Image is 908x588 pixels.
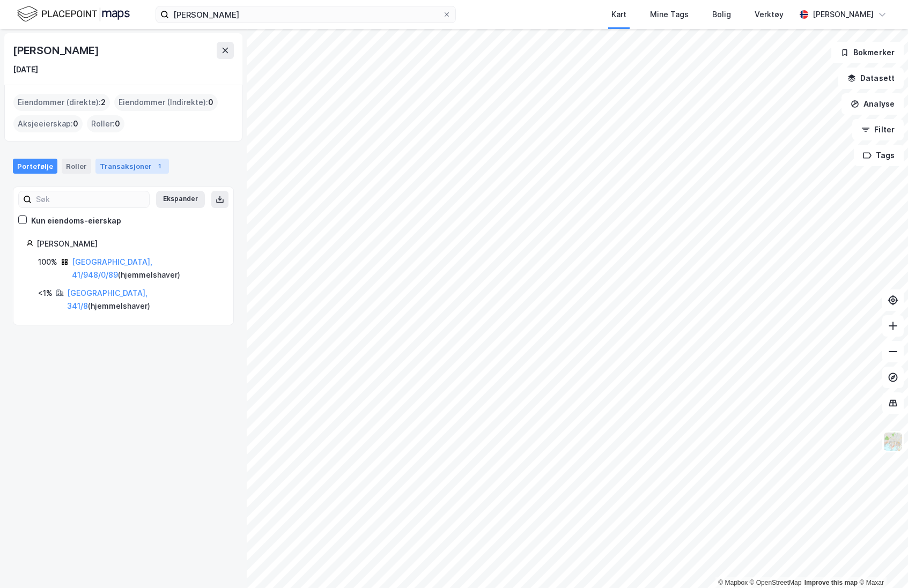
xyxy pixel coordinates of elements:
[755,8,784,21] div: Verktøy
[32,191,149,207] input: Søk
[854,145,904,166] button: Tags
[31,214,121,227] div: Kun eiendoms-eierskap
[67,287,220,312] div: ( hjemmelshaver )
[87,115,124,132] div: Roller :
[169,6,442,23] input: Søk på adresse, matrikkel, gårdeiere, leietakere eller personer
[13,63,38,76] div: [DATE]
[154,161,165,172] div: 1
[73,117,78,130] span: 0
[13,42,101,59] div: [PERSON_NAME]
[813,8,874,21] div: [PERSON_NAME]
[95,159,169,174] div: Transaksjoner
[114,94,218,111] div: Eiendommer (Indirekte) :
[854,537,908,588] div: Kontrollprogram for chat
[718,579,748,586] a: Mapbox
[13,159,57,174] div: Portefølje
[72,257,152,279] a: [GEOGRAPHIC_DATA], 41/948/0/89
[854,537,908,588] iframe: Chat Widget
[831,42,904,63] button: Bokmerker
[72,256,220,281] div: ( hjemmelshaver )
[156,191,205,208] button: Ekspander
[38,256,57,269] div: 100%
[17,5,130,24] img: logo.f888ab2527a4732fd821a326f86c7f29.svg
[38,287,53,300] div: <1%
[611,8,626,21] div: Kart
[67,288,147,310] a: [GEOGRAPHIC_DATA], 341/8
[208,96,213,109] span: 0
[804,579,858,586] a: Improve this map
[13,115,83,132] div: Aksjeeierskap :
[750,579,802,586] a: OpenStreetMap
[650,8,689,21] div: Mine Tags
[852,119,904,140] button: Filter
[838,68,904,89] button: Datasett
[13,94,110,111] div: Eiendommer (direkte) :
[101,96,106,109] span: 2
[841,93,904,115] button: Analyse
[712,8,731,21] div: Bolig
[883,431,903,452] img: Z
[62,159,91,174] div: Roller
[36,237,220,250] div: [PERSON_NAME]
[115,117,120,130] span: 0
